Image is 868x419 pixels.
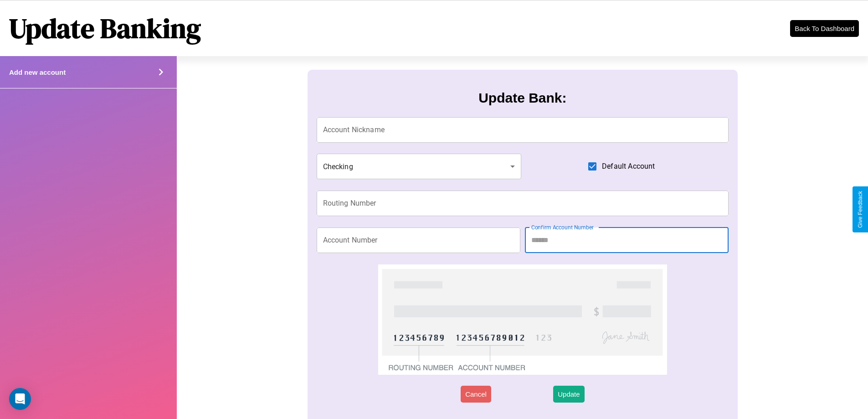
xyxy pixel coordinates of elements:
[553,386,584,403] button: Update
[9,10,201,47] h1: Update Banking
[602,161,655,172] span: Default Account
[531,223,594,231] label: Confirm Account Number
[478,90,566,106] h3: Update Bank:
[9,68,66,76] h4: Add new account
[461,386,491,403] button: Cancel
[378,264,667,375] img: check
[9,388,31,410] div: Open Intercom Messenger
[317,154,522,179] div: Checking
[790,20,859,37] button: Back To Dashboard
[857,191,863,228] div: Give Feedback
